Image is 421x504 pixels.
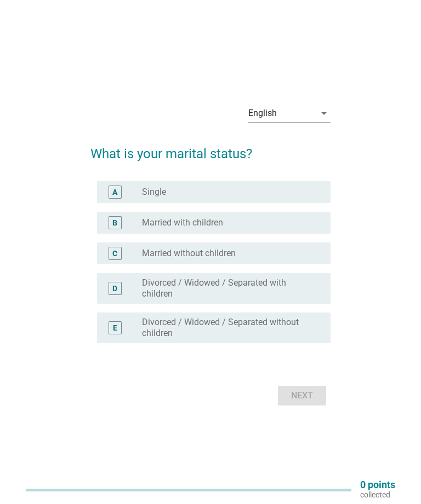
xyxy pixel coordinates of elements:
div: D [112,282,117,294]
label: Divorced / Widowed / Separated without children [142,317,313,339]
label: Married without children [142,248,236,259]
p: collected [360,490,395,500]
label: Married with children [142,217,223,228]
label: Single [142,187,166,198]
div: C [112,247,117,259]
h2: What is your marital status? [90,133,330,164]
div: E [113,322,117,333]
p: 0 points [360,480,395,490]
label: Divorced / Widowed / Separated with children [142,277,313,299]
div: English [248,108,277,118]
i: arrow_drop_down [317,107,331,120]
div: B [112,217,117,228]
div: A [112,186,117,198]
